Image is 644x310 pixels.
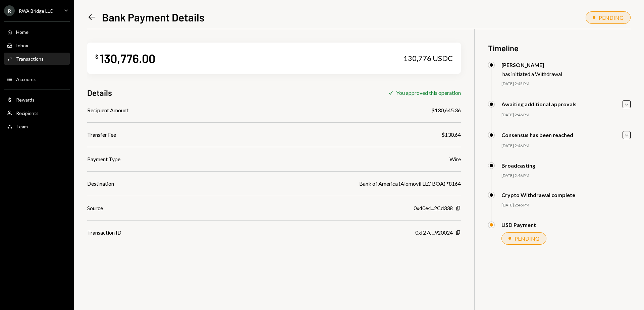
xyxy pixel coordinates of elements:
div: Payment Type [87,155,120,163]
div: [DATE] 2:46 PM [501,112,631,118]
div: Crypto Withdrawal complete [501,192,575,198]
div: [DATE] 2:45 PM [501,81,631,87]
h1: Bank Payment Details [102,10,205,24]
div: Wire [449,155,461,163]
div: Bank of America (Alomovil LLC BOA) *8164 [359,180,461,188]
div: Consensus has been reached [501,132,573,138]
div: PENDING [599,14,624,21]
div: R [4,5,15,16]
div: Source [87,204,103,212]
div: 0xf27c...920024 [415,229,453,237]
div: 0x40e4...2Cd338 [414,204,453,212]
a: Team [4,120,70,132]
div: $130,645.36 [431,106,461,114]
div: Home [16,29,29,35]
a: Rewards [4,94,70,106]
div: Accounts [16,76,37,82]
div: Transfer Fee [87,131,116,139]
div: Transaction ID [87,229,121,237]
div: Destination [87,180,114,188]
div: Team [16,124,28,129]
h3: Timeline [488,43,631,54]
div: Broadcasting [501,162,535,169]
div: USD Payment [501,222,536,228]
a: Home [4,26,70,38]
div: You approved this operation [396,89,461,96]
div: [DATE] 2:46 PM [501,173,631,179]
a: Accounts [4,73,70,85]
div: has initiated a Withdrawal [502,71,562,77]
div: 130,776.00 [100,51,155,66]
div: [PERSON_NAME] [501,62,562,68]
a: Inbox [4,39,70,51]
div: [DATE] 2:46 PM [501,202,631,208]
div: PENDING [515,235,539,242]
div: Inbox [16,43,28,48]
h3: Details [87,87,112,98]
div: Transactions [16,56,44,62]
div: [DATE] 2:46 PM [501,143,631,149]
div: $ [95,53,98,60]
div: RWA Bridge LLC [19,8,53,14]
div: Rewards [16,97,35,103]
div: Recipients [16,110,39,116]
div: Recipient Amount [87,106,128,114]
div: 130,776 USDC [404,54,453,63]
div: $130.64 [441,131,461,139]
a: Recipients [4,107,70,119]
a: Transactions [4,53,70,65]
div: Awaiting additional approvals [501,101,577,107]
